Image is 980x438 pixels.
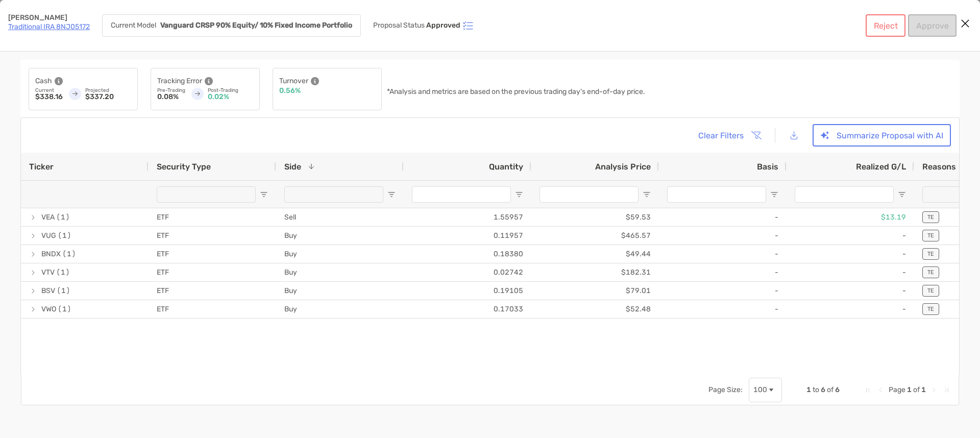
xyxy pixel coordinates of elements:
div: $79.01 [531,282,659,300]
p: Pre-Trading [157,87,185,93]
div: Buy [276,282,404,300]
div: $465.57 [531,227,659,245]
span: VUG [41,227,56,244]
span: 6 [821,385,825,394]
button: Open Filter Menu [515,190,523,199]
span: of [913,385,920,394]
p: 0.02% [208,93,253,101]
div: - [787,245,914,263]
p: Current [35,87,63,93]
span: 1 [921,385,926,394]
p: Post-Trading [208,87,253,93]
div: 100 [753,385,767,394]
div: First Page [864,386,872,394]
span: Quantity [489,162,523,172]
div: - [787,300,914,318]
div: 0.02742 [404,263,531,281]
div: $49.44 [531,245,659,263]
span: Ticker [29,162,54,172]
span: (1) [58,301,71,318]
div: - [787,227,914,245]
div: Reasons [922,162,968,172]
div: - [659,208,787,226]
p: Tracking Error [157,75,202,87]
div: Sell [276,208,404,226]
span: (1) [56,209,70,226]
div: Page Size: [708,385,743,394]
button: Open Filter Menu [387,190,396,199]
div: 0.18380 [404,245,531,263]
p: Projected [85,87,131,93]
p: Proposal Status [373,21,425,30]
span: VEA [41,209,55,226]
div: Buy [276,300,404,318]
span: (1) [57,282,70,299]
p: 0.08% [157,93,185,101]
span: BSV [41,282,55,299]
div: Page Size [749,378,782,402]
p: TE [927,214,934,221]
p: Approved [426,21,460,30]
p: $337.20 [85,93,131,101]
input: Quantity Filter Input [412,186,511,203]
input: Analysis Price Filter Input [540,186,639,203]
div: - [659,282,787,300]
div: $182.31 [531,263,659,281]
button: Open Filter Menu [770,190,778,199]
input: Basis Filter Input [667,186,766,203]
div: Last Page [942,386,950,394]
p: TE [927,306,934,312]
span: Security Type [157,162,211,172]
div: 0.19105 [404,282,531,300]
img: icon status [462,19,474,32]
button: Summarize Proposal with AI [813,124,951,147]
span: to [813,385,819,394]
div: ETF [149,300,276,318]
div: ETF [149,263,276,281]
strong: Vanguard CRSP 90% Equity/ 10% Fixed Income Portfolio [160,21,352,30]
div: Buy [276,227,404,245]
div: - [659,227,787,245]
p: $338.16 [35,93,63,101]
div: - [787,282,914,300]
span: (1) [56,264,70,281]
button: Clear Filters [690,124,768,147]
span: Analysis Price [595,162,651,172]
div: - [659,245,787,263]
div: ETF [149,245,276,263]
span: VTV [41,264,55,281]
span: (1) [62,246,76,262]
p: TE [927,232,934,239]
span: BNDX [41,246,61,262]
p: *Analysis and metrics are based on the previous trading day's end-of-day price. [387,88,645,95]
span: VWO [41,301,56,318]
div: $59.53 [531,208,659,226]
div: Previous Page [876,386,885,394]
span: (1) [58,227,71,244]
div: Buy [276,245,404,263]
div: - [659,263,787,281]
div: Buy [276,263,404,281]
input: Realized G/L Filter Input [795,186,894,203]
p: TE [927,251,934,257]
button: Close modal [958,16,973,32]
div: - [659,300,787,318]
p: 0.56% [279,87,301,94]
div: ETF [149,227,276,245]
span: 1 [907,385,912,394]
p: [PERSON_NAME] [8,14,90,21]
div: ETF [149,282,276,300]
button: Open Filter Menu [643,190,651,199]
div: Next Page [930,386,938,394]
p: TE [927,287,934,294]
a: Traditional IRA 8NJ05172 [8,22,90,31]
div: - [787,263,914,281]
button: Open Filter Menu [260,190,268,199]
div: 0.17033 [404,300,531,318]
span: Realized G/L [856,162,906,172]
p: Turnover [279,75,308,87]
div: 1.55957 [404,208,531,226]
div: $52.48 [531,300,659,318]
div: 0.11957 [404,227,531,245]
span: of [827,385,834,394]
